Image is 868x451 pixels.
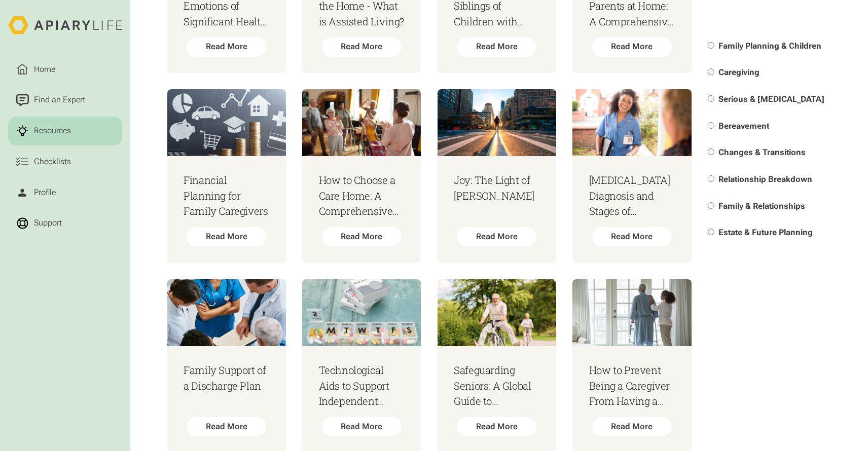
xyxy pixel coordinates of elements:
span: Caregiving [718,68,759,78]
span: Changes & Transitions [718,148,806,158]
input: Relationship Breakdown [708,175,714,182]
div: Read More [187,37,266,56]
div: Support [32,217,64,229]
h3: [MEDICAL_DATA] Diagnosis and Stages of Necessary Care [589,172,675,218]
input: Changes & Transitions [708,149,714,156]
div: Find an Expert [32,94,87,106]
div: Read More [457,417,536,436]
a: Support [8,209,122,238]
span: Serious & [MEDICAL_DATA] [718,94,824,104]
div: Resources [32,125,73,137]
h3: Joy: The Light of [PERSON_NAME] [454,172,539,203]
div: Read More [322,227,402,246]
div: Read More [592,417,672,436]
input: Bereavement [708,122,714,129]
div: Read More [457,37,536,56]
div: Read More [322,417,402,436]
input: Caregiving [708,69,714,76]
span: Relationship Breakdown [718,174,812,184]
a: Checklists [8,147,122,176]
h3: How to Prevent Being a Caregiver From Having a Negative Effect on Your Health [589,362,675,408]
div: Read More [322,37,402,56]
div: Checklists [32,156,73,168]
a: Joy: The Light of [PERSON_NAME]Read More [438,89,556,262]
a: Profile [8,178,122,207]
div: Read More [187,227,266,246]
a: Home [8,55,122,84]
div: Read More [592,227,672,246]
div: Profile [32,186,58,199]
a: [MEDICAL_DATA] Diagnosis and Stages of Necessary CareRead More [572,89,691,262]
a: Find an Expert [8,86,122,115]
h3: Financial Planning for Family Caregivers [184,172,269,218]
input: Serious & [MEDICAL_DATA] [708,95,714,102]
a: How to Choose a Care Home: A Comprehensive GuideRead More [302,89,421,262]
h3: Technological Aids to Support Independent Living [319,362,405,408]
h3: Safeguarding Seniors: A Global Guide to Protecting Elderly Loved Ones from Abuse and Exploitation [454,362,539,408]
div: Home [32,63,57,76]
h3: Family Support of a Discharge Plan [184,362,269,393]
a: Financial Planning for Family CaregiversRead More [167,89,286,262]
span: Family & Relationships [718,201,805,211]
input: Family & Relationships [708,202,714,209]
span: Family Planning & Children [718,41,821,51]
div: Read More [457,227,536,246]
span: Bereavement [718,121,769,131]
input: Estate & Future Planning [708,229,714,236]
span: Estate & Future Planning [718,228,813,238]
input: Family Planning & Children [708,42,714,49]
h3: How to Choose a Care Home: A Comprehensive Guide [319,172,405,218]
div: Read More [187,417,266,436]
div: Read More [592,37,672,56]
a: Resources [8,117,122,145]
